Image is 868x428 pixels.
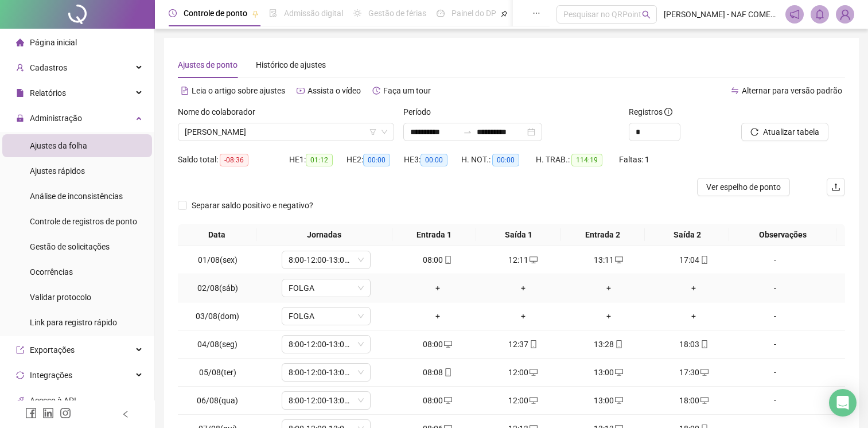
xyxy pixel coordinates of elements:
div: - [741,338,809,351]
span: bell [815,9,825,20]
span: 06/08(qua) [197,396,238,405]
span: 02/08(sáb) [197,283,238,293]
span: desktop [528,396,538,404]
div: 08:00 [399,254,476,266]
div: 12:00 [485,366,561,379]
span: FOLGA [289,308,364,325]
span: Ocorrências [30,267,73,277]
label: Nome do colaborador [178,106,263,118]
span: down [357,313,364,320]
div: 18:03 [656,338,732,351]
span: Ajustes da folha [30,141,87,150]
span: Admissão digital [284,9,343,18]
span: upload [831,182,840,192]
div: - [741,310,809,322]
span: FOLGA [289,279,364,297]
span: clock-circle [169,9,177,17]
div: - [741,282,809,294]
div: H. TRAB.: [536,153,619,166]
span: api [16,396,24,404]
div: 08:00 [399,394,476,407]
span: Controle de ponto [184,9,247,18]
span: down [357,341,364,348]
span: facebook [25,407,37,419]
span: 03/08(dom) [196,312,239,321]
span: Registros [629,106,672,118]
span: youtube [297,87,305,95]
span: dashboard [437,9,445,17]
span: left [122,410,130,418]
span: desktop [614,396,623,404]
span: desktop [443,340,452,348]
span: Observações [734,228,832,241]
span: linkedin [42,407,54,419]
div: - [741,394,809,407]
th: Jornadas [256,224,392,246]
div: 08:00 [399,338,476,351]
label: Período [403,106,438,118]
div: + [399,310,476,322]
span: file [16,89,24,97]
div: 12:00 [485,394,561,407]
span: 05/08(ter) [199,368,236,377]
div: + [656,282,732,294]
span: Ajustes rápidos [30,166,85,176]
span: filter [369,129,376,135]
th: Data [178,224,256,246]
div: + [570,282,647,294]
span: Leia o artigo sobre ajustes [192,86,285,95]
th: Saída 1 [476,224,560,246]
span: ellipsis [532,9,540,17]
span: 00:00 [363,154,390,166]
span: down [357,256,364,263]
span: Ver espelho de ponto [706,181,781,193]
span: notification [789,9,800,20]
span: -08:36 [220,154,248,166]
span: [PERSON_NAME] - NAF COMERCIAL DE ALIMENTOS LTDA [664,8,779,21]
span: file-done [269,9,277,17]
span: down [357,369,364,376]
button: Atualizar tabela [741,123,828,141]
span: Relatórios [30,88,66,98]
th: Observações [729,224,836,246]
span: reload [750,128,758,136]
div: + [570,310,647,322]
span: sync [16,371,24,379]
span: ANGELIA CRISTINA ALMEIDA CORREA [185,123,387,141]
span: pushpin [252,10,259,17]
span: down [357,285,364,291]
span: Administração [30,114,82,123]
div: Saldo total: [178,153,289,166]
span: Atualizar tabela [763,126,819,138]
span: 8:00-12:00-13:00-17:00 [289,251,364,269]
span: 01/08(sex) [198,255,238,264]
span: Integrações [30,371,72,380]
span: mobile [614,340,623,348]
span: lock [16,114,24,122]
span: history [372,87,380,95]
span: desktop [443,396,452,404]
span: swap-right [463,127,472,137]
span: Acesso à API [30,396,76,405]
span: pushpin [501,10,508,17]
span: down [357,397,364,404]
span: to [463,127,472,137]
span: swap [731,87,739,95]
span: Análise de inconsistências [30,192,123,201]
span: Exportações [30,345,75,355]
div: + [485,310,561,322]
span: desktop [699,368,709,376]
span: desktop [699,396,709,404]
span: 00:00 [492,154,519,166]
div: + [399,282,476,294]
span: Gestão de solicitações [30,242,110,251]
span: mobile [443,256,452,264]
span: Validar protocolo [30,293,91,302]
div: 13:00 [570,394,647,407]
div: 17:04 [656,254,732,266]
span: Separar saldo positivo e negativo? [187,199,318,212]
div: 08:08 [399,366,476,379]
span: mobile [443,368,452,376]
div: - [741,366,809,379]
span: 00:00 [421,154,447,166]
